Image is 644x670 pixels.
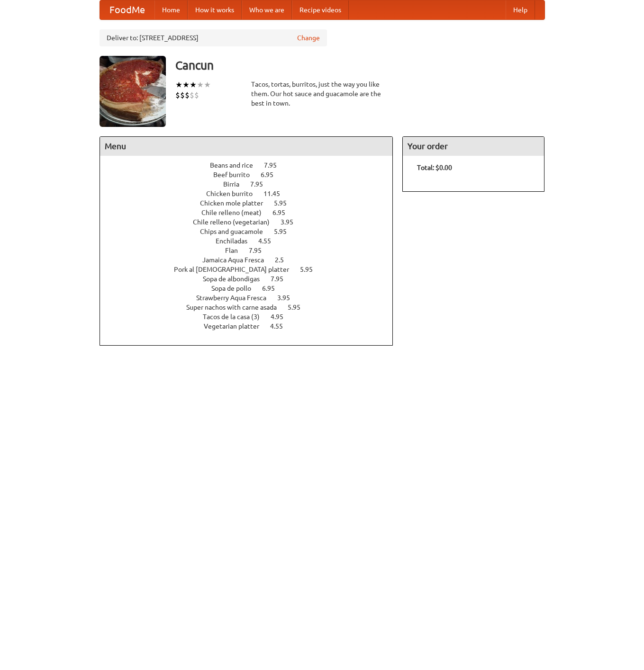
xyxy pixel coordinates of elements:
li: ★ [197,80,204,90]
span: 7.95 [250,180,272,188]
span: Chicken mole platter [200,199,272,207]
a: Birria 7.95 [223,180,281,188]
span: Chips and guacamole [200,228,272,235]
span: Chicken burrito [206,190,262,197]
span: 7.95 [264,161,286,169]
a: Chips and guacamole 5.95 [200,228,304,235]
a: Pork al [DEMOGRAPHIC_DATA] platter 5.95 [174,266,330,273]
a: Tacos de la casa (3) 4.95 [203,313,301,321]
a: Flan 7.95 [225,247,279,254]
a: Enchiladas 4.55 [216,237,289,245]
span: 4.55 [258,237,281,245]
span: 5.95 [274,199,296,207]
a: Strawberry Aqua Fresca 3.95 [196,294,308,302]
span: Chile relleno (meat) [201,209,271,216]
span: Beans and rice [210,161,263,169]
span: 2.5 [275,256,293,264]
span: Enchiladas [216,237,257,245]
h3: Cancun [175,56,545,75]
span: Super nachos with carne asada [186,304,286,311]
span: Birria [223,180,249,188]
li: $ [194,90,199,100]
span: Beef burrito [213,171,259,179]
span: Pork al [DEMOGRAPHIC_DATA] platter [174,266,299,273]
li: $ [180,90,185,100]
a: Chile relleno (vegetarian) 3.95 [193,218,311,226]
a: Sopa de albondigas 7.95 [203,275,301,283]
li: ★ [175,80,182,90]
a: Sopa de pollo 6.95 [211,285,292,292]
li: $ [185,90,190,100]
li: $ [190,90,194,100]
li: ★ [182,80,190,90]
a: Who we are [242,0,292,19]
span: 6.95 [272,209,295,216]
a: Chicken burrito 11.45 [206,190,298,197]
span: Flan [225,247,247,254]
span: Jamaica Aqua Fresca [202,256,273,264]
li: ★ [190,80,197,90]
span: 3.95 [281,218,303,226]
span: 3.95 [277,294,299,302]
a: Chile relleno (meat) 6.95 [201,209,303,216]
span: 6.95 [262,285,284,292]
a: How it works [188,0,242,19]
a: Home [154,0,188,19]
a: Super nachos with carne asada 5.95 [186,304,318,311]
span: Tacos de la casa (3) [203,313,269,321]
a: Chicken mole platter 5.95 [200,199,304,207]
img: angular.jpg [100,56,166,127]
span: 11.45 [263,190,290,197]
span: Chile relleno (vegetarian) [193,218,279,226]
span: 5.95 [274,228,296,235]
h4: Menu [100,137,393,156]
span: 7.95 [271,275,293,283]
span: Vegetarian platter [204,322,269,330]
a: Beans and rice 7.95 [210,161,294,169]
a: Change [297,33,320,43]
li: ★ [204,80,211,90]
b: Total: $0.00 [417,164,452,171]
span: 5.95 [288,304,310,311]
span: 4.95 [271,313,293,321]
span: 7.95 [249,247,271,254]
div: Deliver to: [STREET_ADDRESS] [100,29,327,46]
span: Strawberry Aqua Fresca [196,294,276,302]
li: $ [175,90,180,100]
div: Tacos, tortas, burritos, just the way you like them. Our hot sauce and guacamole are the best in ... [251,80,393,108]
a: Beef burrito 6.95 [213,171,291,179]
a: Vegetarian platter 4.55 [204,322,300,330]
a: Help [506,0,535,19]
span: 6.95 [261,171,283,179]
span: Sopa de albondigas [203,275,269,283]
a: FoodMe [100,0,154,19]
span: 4.55 [270,322,292,330]
a: Jamaica Aqua Fresca 2.5 [202,256,301,264]
span: Sopa de pollo [211,285,261,292]
a: Recipe videos [292,0,349,19]
h4: Your order [403,137,544,156]
span: 5.95 [300,266,322,273]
